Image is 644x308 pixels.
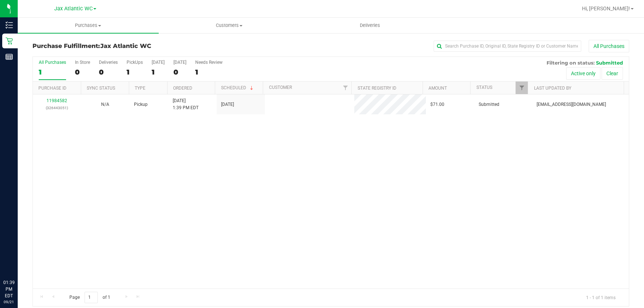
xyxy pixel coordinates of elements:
[580,292,621,303] span: 1 - 1 of 1 items
[87,86,115,91] a: Sync Status
[39,60,66,65] div: All Purchases
[159,22,299,29] span: Customers
[39,68,66,76] div: 1
[100,42,151,49] span: Jax Atlantic WC
[582,6,630,11] span: Hi, [PERSON_NAME]!
[37,104,77,111] p: (326443051)
[159,18,300,33] a: Customers
[6,53,13,60] inline-svg: Reports
[516,82,528,94] a: Filter
[32,43,231,49] h3: Purchase Fulfillment:
[173,97,199,111] span: [DATE] 1:39 PM EDT
[547,60,595,66] span: Filtering on status:
[6,21,13,29] inline-svg: Inventory
[63,292,116,303] span: Page of 1
[358,86,396,91] a: State Registry ID
[127,60,143,65] div: PickUps
[430,101,444,108] span: $71.00
[54,6,93,12] span: Jax Atlantic WC
[434,41,581,52] input: Search Purchase ID, Original ID, State Registry ID or Customer Name...
[3,299,14,305] p: 09/21
[173,60,186,65] div: [DATE]
[101,101,109,108] button: N/A
[101,102,109,107] span: Not Applicable
[173,86,192,91] a: Ordered
[596,60,623,66] span: Submitted
[195,68,223,76] div: 1
[152,60,165,65] div: [DATE]
[269,85,292,90] a: Customer
[99,68,118,76] div: 0
[3,279,14,299] p: 01:39 PM EDT
[221,85,255,90] a: Scheduled
[75,60,90,65] div: In Store
[85,292,98,303] input: 1
[38,86,66,91] a: Purchase ID
[127,68,143,76] div: 1
[75,68,90,76] div: 0
[152,68,165,76] div: 1
[99,60,118,65] div: Deliveries
[18,22,159,29] span: Purchases
[18,18,159,33] a: Purchases
[476,85,492,90] a: Status
[428,86,447,91] a: Amount
[589,40,629,52] button: All Purchases
[350,22,390,29] span: Deliveries
[534,86,571,91] a: Last Updated By
[7,249,30,271] iframe: Resource center
[134,101,148,108] span: Pickup
[300,18,441,33] a: Deliveries
[6,37,13,45] inline-svg: Retail
[339,82,351,94] a: Filter
[173,68,186,76] div: 0
[566,67,600,80] button: Active only
[47,98,67,103] a: 11984582
[479,101,499,108] span: Submitted
[195,60,223,65] div: Needs Review
[221,101,234,108] span: [DATE]
[135,86,145,91] a: Type
[537,101,606,108] span: [EMAIL_ADDRESS][DOMAIN_NAME]
[602,67,623,80] button: Clear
